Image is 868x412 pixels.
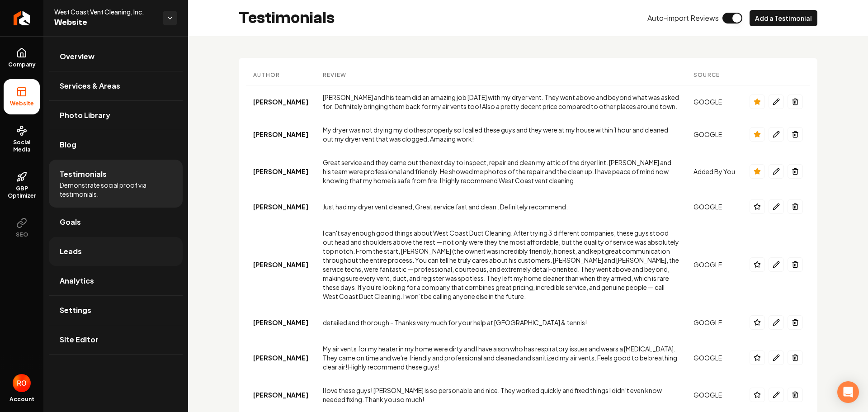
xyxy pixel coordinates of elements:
div: GOOGLE [693,318,735,327]
div: [PERSON_NAME] [253,97,308,106]
div: GOOGLE [693,390,735,399]
div: GOOGLE [693,353,735,362]
a: Services & Areas [49,71,183,100]
span: Social Media [4,139,40,153]
a: Overview [49,42,183,71]
span: Demonstrate social proof via testimonials. [60,180,172,199]
span: SEO [12,231,32,238]
span: Photo Library [60,110,110,121]
a: Site Editor [49,325,183,354]
div: My dryer was not drying my clothes properly so I called these guys and they were at my house with... [323,125,679,143]
img: Rebolt Logo [14,11,30,25]
div: I love these guys! [PERSON_NAME] is so personable and nice. They worked quickly and fixed things ... [323,386,679,404]
div: GOOGLE [693,130,735,139]
div: GOOGLE [693,97,735,106]
span: Auto-import Reviews [647,13,719,24]
div: [PERSON_NAME] [253,130,308,139]
span: Leads [60,246,82,257]
span: Blog [60,139,76,150]
div: My air vents for my heater in my home were dirty and I have a son who has respiratory issues and ... [323,344,679,371]
th: Source [686,65,742,85]
span: Settings [60,305,91,316]
th: Author [246,65,316,85]
div: GOOGLE [693,202,735,211]
span: Analytics [60,275,94,286]
a: Settings [49,296,183,325]
div: [PERSON_NAME] [253,390,308,399]
a: Analytics [49,266,183,295]
span: Services & Areas [60,81,120,91]
button: Add a Testimonial [750,10,817,26]
a: Photo Library [49,101,183,130]
div: Just had my dryer vent cleaned, Great service fast and clean . Definitely recommend. [323,202,679,211]
span: Testimonials [60,169,107,180]
th: Review [316,65,686,85]
div: I can't say enough good things about West Coast Duct Cleaning. After trying 3 different companies... [323,228,679,301]
div: [PERSON_NAME] [253,167,308,176]
button: SEO [4,210,40,246]
div: GOOGLE [693,260,735,269]
button: Open user button [13,374,31,392]
a: Blog [49,130,183,159]
a: Leads [49,237,183,266]
div: [PERSON_NAME] [253,318,308,327]
span: Account [9,396,34,403]
span: Overview [60,51,94,62]
div: [PERSON_NAME] [253,202,308,211]
a: Company [4,40,40,76]
div: Open Intercom Messenger [837,381,859,403]
div: detailed and thorough - Thanks very much for your help at [GEOGRAPHIC_DATA] & tennis! [323,318,679,327]
div: Great service and they came out the next day to inspect, repair and clean my attic of the dryer l... [323,158,679,185]
span: West Coast Vent Cleaning, Inc. [54,7,156,16]
a: Goals [49,208,183,237]
span: Website [54,16,156,29]
div: [PERSON_NAME] and his team did an amazing job [DATE] with my dryer vent. They went above and beyo... [323,93,679,111]
span: Site Editor [60,334,99,345]
a: Social Media [4,118,40,161]
span: GBP Optimizer [4,185,40,199]
span: Goals [60,217,81,227]
img: Roberto Osorio [13,374,31,392]
div: [PERSON_NAME] [253,260,308,269]
div: [PERSON_NAME] [253,353,308,362]
span: Company [5,61,39,68]
div: Added by you [693,167,735,176]
a: GBP Optimizer [4,164,40,207]
h2: Testimonials [239,9,335,27]
span: Website [6,100,38,107]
